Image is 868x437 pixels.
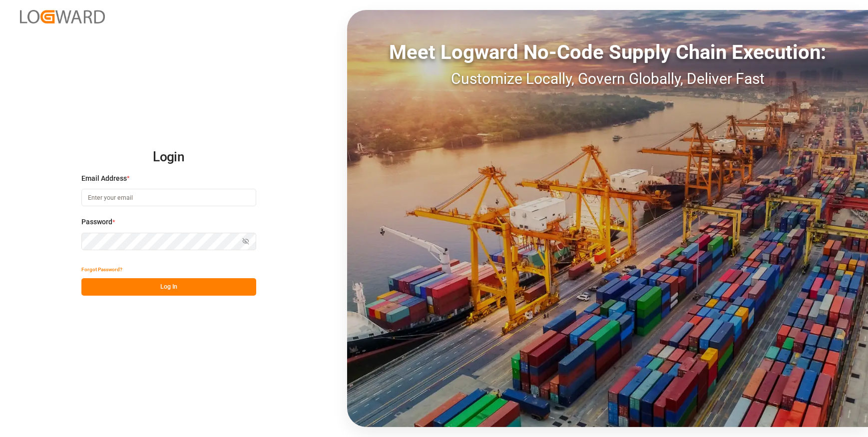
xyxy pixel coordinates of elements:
[347,37,868,67] div: Meet Logward No-Code Supply Chain Execution:
[81,217,112,227] span: Password
[347,67,868,90] div: Customize Locally, Govern Globally, Deliver Fast
[81,173,127,184] span: Email Address
[81,141,256,173] h2: Login
[20,10,105,23] img: Logward_new_orange.png
[81,278,256,296] button: Log In
[81,261,122,278] button: Forgot Password?
[81,189,256,206] input: Enter your email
